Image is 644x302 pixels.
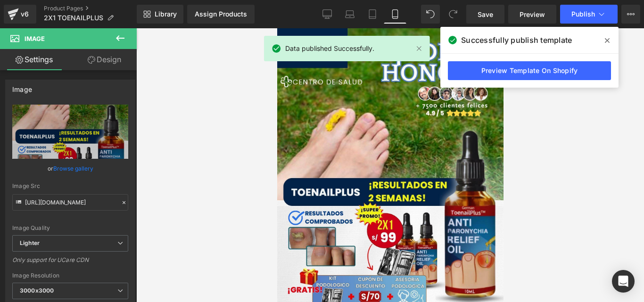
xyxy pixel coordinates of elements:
[12,225,128,231] div: Image Quality
[316,5,339,24] a: Desktop
[12,256,128,270] div: Only support for UCare CDN
[53,160,93,177] a: Browse gallery
[571,10,595,18] span: Publish
[19,8,31,20] div: v6
[508,5,556,24] a: Preview
[12,80,32,93] div: Image
[478,9,493,19] span: Save
[4,5,36,24] a: v6
[421,5,440,24] button: Undo
[612,270,635,293] div: Open Intercom Messenger
[444,5,462,24] button: Redo
[195,10,247,18] div: Assign Products
[339,5,361,24] a: Laptop
[137,5,183,24] a: New Library
[520,9,545,19] span: Preview
[20,239,40,246] b: Lighter
[20,287,54,294] b: 3000x3000
[12,183,128,189] div: Image Src
[384,5,406,24] a: Mobile
[70,49,139,70] a: Design
[25,35,45,42] span: Image
[621,5,640,24] button: More
[44,14,103,22] span: 2X1 TOENAILPLUS
[12,272,128,279] div: Image Resolution
[155,10,177,18] span: Library
[44,5,137,12] a: Product Pages
[461,34,572,46] span: Successfully publish template
[12,163,128,173] div: or
[361,5,384,24] a: Tablet
[448,61,611,80] a: Preview Template On Shopify
[12,194,128,211] input: Link
[285,43,374,54] span: Data published Successfully.
[560,5,618,24] button: Publish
